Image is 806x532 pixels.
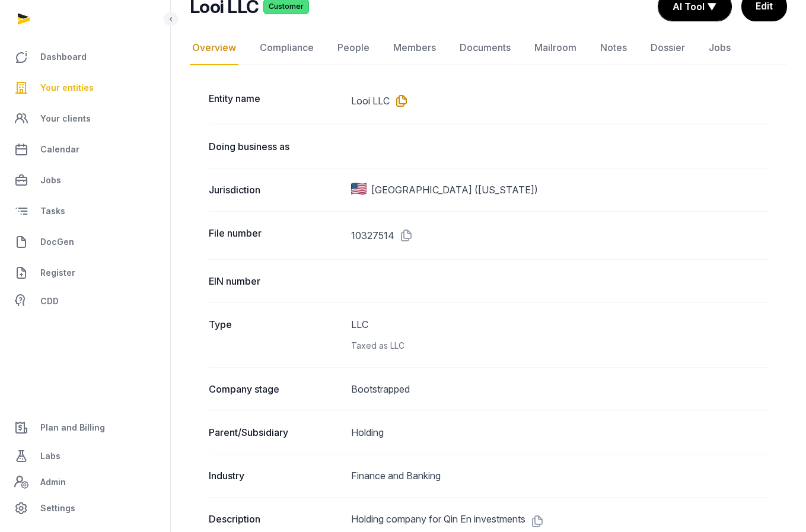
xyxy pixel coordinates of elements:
div: Taxed as LLC [351,339,768,353]
dt: File number [209,226,342,245]
span: Calendar [40,142,79,157]
a: CDD [9,289,161,313]
dt: Entity name [209,91,342,110]
span: Settings [40,501,75,515]
dt: EIN number [209,274,342,288]
a: Dossier [648,31,687,65]
a: Notes [598,31,629,65]
a: Tasks [9,197,161,225]
span: Jobs [40,173,61,187]
a: Settings [9,494,161,523]
dd: Bootstrapped [351,382,768,396]
dd: Finance and Banking [351,469,768,483]
dt: Jurisdiction [209,183,342,197]
a: Mailroom [532,31,579,65]
a: Overview [190,31,238,65]
nav: Tabs [190,31,787,65]
a: Dashboard [9,43,161,71]
a: Register [9,259,161,287]
a: Admin [9,470,161,494]
dd: Looi LLC [351,91,768,110]
dd: Holding company for Qin En investments [351,512,768,531]
dt: Doing business as [209,139,342,154]
dd: 10327514 [351,226,768,245]
a: Calendar [9,135,161,164]
dt: Company stage [209,382,342,396]
a: DocGen [9,228,161,256]
dd: Holding [351,425,768,439]
span: CDD [40,294,59,308]
a: Jobs [706,31,733,65]
span: Dashboard [40,50,87,64]
span: [GEOGRAPHIC_DATA] ([US_STATE]) [371,183,538,197]
span: Labs [40,449,60,463]
span: Register [40,266,75,280]
a: Plan and Billing [9,413,161,442]
span: Plan and Billing [40,420,105,435]
span: Admin [40,475,66,489]
a: Members [391,31,438,65]
span: DocGen [40,235,74,249]
dt: Industry [209,469,342,483]
a: Labs [9,442,161,470]
dt: Description [209,512,342,531]
a: Jobs [9,166,161,195]
dt: Parent/Subsidiary [209,425,342,439]
a: Your entities [9,74,161,102]
span: Tasks [40,204,65,218]
a: People [335,31,372,65]
a: Compliance [257,31,316,65]
span: Your entities [40,81,94,95]
dd: LLC [351,317,768,353]
a: Documents [457,31,513,65]
dt: Type [209,317,342,353]
span: Your clients [40,112,91,126]
a: Your clients [9,104,161,133]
